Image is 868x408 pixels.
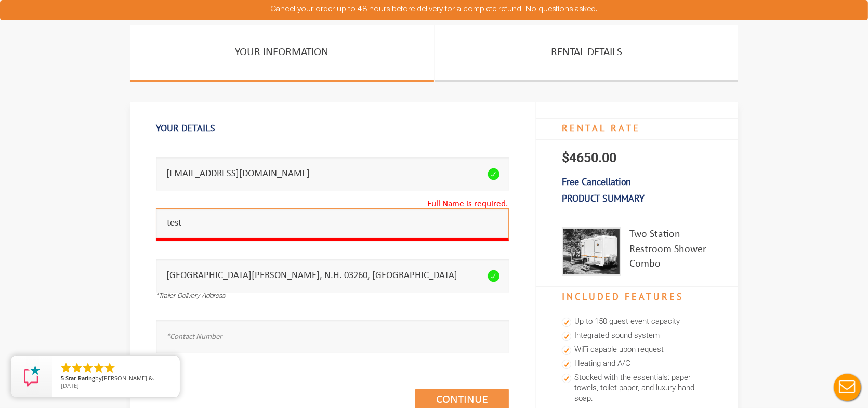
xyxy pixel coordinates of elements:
h4: Included Features [536,286,738,308]
h1: Your Details [156,117,509,139]
input: *Contact Name [156,208,509,241]
input: *Email [156,157,509,190]
span: [DATE] [61,381,79,389]
input: *Trailer Delivery Address [156,259,509,292]
b: Free Cancellation [562,176,631,188]
a: Rental Details [435,25,738,82]
a: Your Information [130,25,434,82]
input: *Contact Number [156,320,509,353]
img: Review Rating [21,366,42,387]
li:  [82,362,94,374]
p: $4650.00 [536,140,738,176]
li:  [60,362,72,374]
li: Up to 150 guest event capacity [562,315,712,329]
li: Stocked with the essentials: paper towels, toilet paper, and luxury hand soap. [562,371,712,406]
span: by [61,375,172,383]
button: Live Chat [826,366,868,408]
h3: Product Summary [536,188,738,209]
li: Integrated sound system [562,329,712,343]
div: *Trailer Delivery Address [156,292,509,302]
h4: RENTAL RATE [536,118,738,140]
li:  [103,362,116,374]
li:  [93,362,105,374]
li: Heating and A/C [562,357,712,371]
li: WiFi capable upon request [562,343,712,357]
div: Full Name is required. [426,195,509,214]
div: Two Station Restroom Shower Combo [629,227,712,276]
span: Star Rating [65,374,95,382]
span: [PERSON_NAME] &. [102,374,154,382]
span: 5 [61,374,64,382]
li:  [71,362,83,374]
